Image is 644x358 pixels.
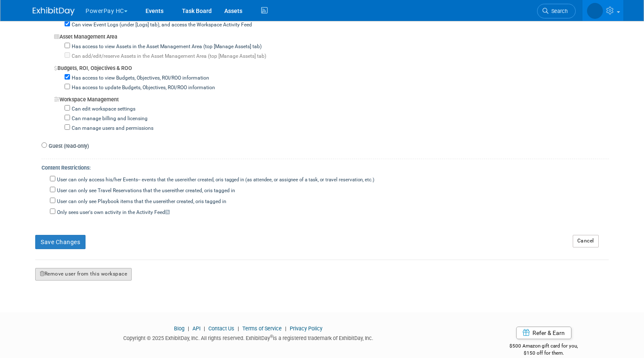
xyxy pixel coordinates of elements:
img: ExhibitDay [33,7,75,15]
a: Blog [174,325,184,332]
label: Has access to update Budgets, Objectives, ROI/ROO information [70,84,215,92]
label: Guest (read-only) [47,142,89,150]
a: API [192,325,200,332]
label: User can only access his/her Events [55,176,374,184]
label: Can manage users and permissions [70,125,153,132]
label: Can manage billing and licensing [70,115,148,123]
a: Terms of Service [242,325,282,332]
a: Search [537,4,576,18]
span: Search [548,8,568,14]
span: | [283,325,288,332]
img: Lauren Cooperman [587,3,603,19]
label: User can only see Travel Reservations that the user is tagged in [55,187,235,195]
label: Can view Event Logs (under [Logs] tab), and access the Workspace Activity Feed [70,21,252,29]
div: Workspace Management [54,92,609,104]
label: User can only see Playbook items that the user is tagged in [55,198,226,206]
div: $150 off for them. [476,350,612,357]
span: | [202,325,207,332]
a: Privacy Policy [290,325,322,332]
div: Budgets, ROI, Objectives & ROO [54,60,609,72]
label: Can edit workspace settings [70,106,135,113]
label: Has access to view Budgets, Objectives, ROI/ROO information [70,75,209,82]
span: | [236,325,241,332]
label: Can add/edit/reserve Assets in the Asset Management Area (top [Manage Assets] tab) [70,53,266,60]
span: either created, or [171,188,209,193]
span: either created, or [184,177,220,183]
span: | [186,325,191,332]
button: Save Changes [35,235,86,249]
a: Refer & Earn [516,327,571,339]
a: Contact Us [208,325,234,332]
button: Remove user from this workspace [35,268,132,281]
label: Only sees user's own activity in the Activity Feed [55,209,170,216]
div: $500 Amazon gift card for you, [476,337,612,356]
sup: ® [270,334,273,339]
div: Asset Management Area [54,29,609,41]
span: either created, or [163,198,200,204]
div: Copyright © 2025 ExhibitDay, Inc. All rights reserved. ExhibitDay is a registered trademark of Ex... [33,332,464,342]
a: Cancel [573,235,599,247]
span: -- events that the user is tagged in (as attendee, or assignee of a task, or travel reservation, ... [138,177,374,183]
label: Has access to view Assets in the Asset Management Area (top [Manage Assets] tab) [70,43,262,51]
div: Content Restrictions: [42,159,609,174]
